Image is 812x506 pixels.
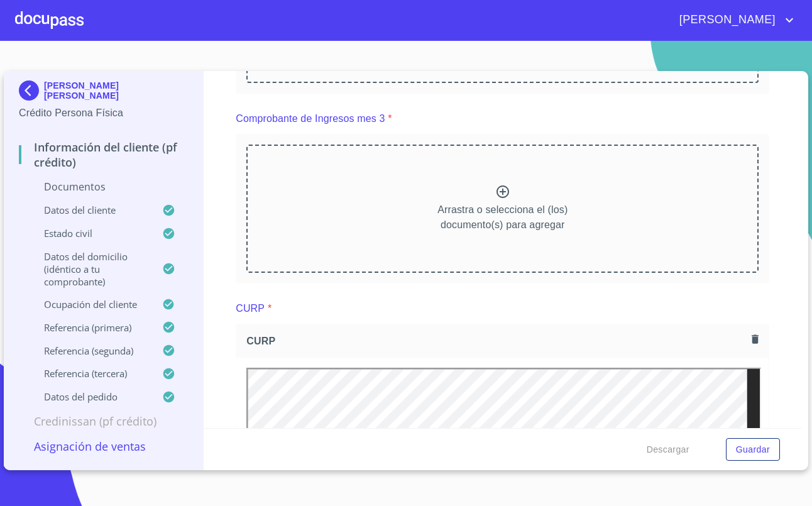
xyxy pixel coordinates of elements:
button: Guardar [726,438,780,461]
span: [PERSON_NAME] [670,10,782,30]
span: CURP [246,334,747,348]
p: Documentos [19,180,188,194]
p: Asignación de Ventas [19,439,188,454]
p: Datos del cliente [19,204,162,216]
p: Datos del domicilio (idéntico a tu comprobante) [19,250,162,288]
p: Arrastra o selecciona el (los) documento(s) para agregar [437,202,568,233]
button: account of current user [670,10,797,30]
p: Referencia (segunda) [19,344,162,357]
span: Descargar [647,442,689,458]
p: Información del cliente (PF crédito) [19,140,188,170]
p: Estado Civil [19,227,162,239]
p: CURP [236,301,265,316]
p: Referencia (primera) [19,321,162,334]
p: Crédito Persona Física [19,106,188,121]
span: Guardar [736,442,770,458]
p: Comprobante de Ingresos mes 3 [236,111,385,126]
img: Docupass spot blue [19,80,44,101]
p: Referencia (tercera) [19,367,162,380]
p: [PERSON_NAME] [PERSON_NAME] [44,80,188,101]
button: Descargar [642,438,694,461]
p: Ocupación del Cliente [19,298,162,311]
div: [PERSON_NAME] [PERSON_NAME] [19,80,188,106]
p: Datos del pedido [19,390,162,403]
p: Credinissan (PF crédito) [19,414,188,429]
